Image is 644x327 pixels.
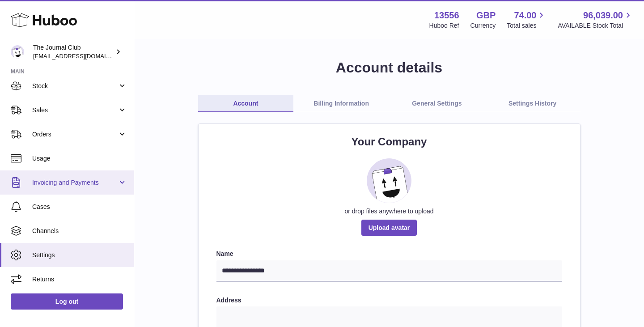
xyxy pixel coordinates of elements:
[507,9,547,30] a: 74.00 Total sales
[216,207,562,216] div: or drop files anywhere to upload
[389,95,485,112] a: General Settings
[33,52,131,59] span: [EMAIL_ADDRESS][DOMAIN_NAME]
[485,95,580,112] a: Settings History
[293,95,389,112] a: Billing Information
[434,9,459,21] strong: 13556
[216,296,562,305] label: Address
[32,154,127,163] span: Usage
[514,9,536,21] span: 74.00
[361,220,417,236] span: Upload avatar
[32,203,127,211] span: Cases
[32,178,118,187] span: Invoicing and Payments
[11,45,24,59] img: hello@thejournalclub.co.uk
[558,21,633,30] span: AVAILABLE Stock Total
[216,250,562,258] label: Name
[32,130,118,139] span: Orders
[33,43,114,60] div: The Journal Club
[198,95,294,112] a: Account
[32,106,118,115] span: Sales
[32,227,127,235] span: Channels
[216,135,562,149] h2: Your Company
[476,9,496,21] strong: GBP
[11,293,123,310] a: Log out
[558,9,633,30] a: 96,039.00 AVAILABLE Stock Total
[367,158,411,203] img: placeholder_image.svg
[429,21,459,30] div: Huboo Ref
[32,275,127,284] span: Returns
[507,21,547,30] span: Total sales
[470,21,496,30] div: Currency
[32,82,118,90] span: Stock
[148,58,630,77] h1: Account details
[32,251,127,259] span: Settings
[583,9,623,21] span: 96,039.00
